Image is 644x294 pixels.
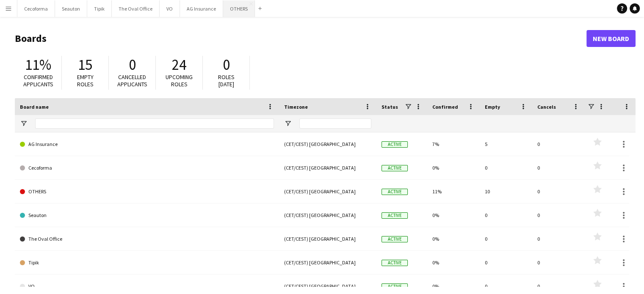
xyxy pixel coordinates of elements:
[87,0,112,17] button: Tipik
[432,104,458,110] span: Confirmed
[532,156,585,179] div: 0
[381,212,408,219] span: Active
[279,227,376,250] div: (CET/CEST) [GEOGRAPHIC_DATA]
[55,0,87,17] button: Seauton
[381,236,408,242] span: Active
[381,104,398,110] span: Status
[381,260,408,266] span: Active
[427,132,480,156] div: 7%
[112,0,160,17] button: The Oval Office
[532,132,585,156] div: 0
[381,189,408,195] span: Active
[381,283,408,290] span: Active
[532,251,585,274] div: 0
[485,104,500,110] span: Empty
[427,227,480,250] div: 0%
[381,165,408,171] span: Active
[223,0,255,17] button: OTHERS
[586,30,636,47] a: New Board
[480,180,532,203] div: 10
[166,73,193,88] span: Upcoming roles
[284,120,292,127] button: Open Filter Menu
[17,0,55,17] button: Cecoforma
[480,156,532,179] div: 0
[218,73,235,88] span: Roles [DATE]
[532,203,585,227] div: 0
[480,132,532,156] div: 5
[480,251,532,274] div: 0
[223,55,230,74] span: 0
[23,73,53,88] span: Confirmed applicants
[117,73,147,88] span: Cancelled applicants
[279,180,376,203] div: (CET/CEST) [GEOGRAPHIC_DATA]
[78,55,92,74] span: 15
[20,203,274,227] a: Seauton
[15,32,586,45] h1: Boards
[279,251,376,274] div: (CET/CEST) [GEOGRAPHIC_DATA]
[537,104,556,110] span: Cancels
[427,156,480,179] div: 0%
[25,55,51,74] span: 11%
[284,104,308,110] span: Timezone
[20,156,274,180] a: Cecoforma
[20,120,28,127] button: Open Filter Menu
[532,180,585,203] div: 0
[35,118,274,129] input: Board name Filter Input
[180,0,223,17] button: AG Insurance
[160,0,180,17] button: VO
[279,156,376,179] div: (CET/CEST) [GEOGRAPHIC_DATA]
[279,203,376,227] div: (CET/CEST) [GEOGRAPHIC_DATA]
[299,118,371,129] input: Timezone Filter Input
[20,180,274,203] a: OTHERS
[381,141,408,148] span: Active
[427,203,480,227] div: 0%
[20,104,49,110] span: Board name
[172,55,186,74] span: 24
[20,227,274,251] a: The Oval Office
[480,203,532,227] div: 0
[427,180,480,203] div: 11%
[427,251,480,274] div: 0%
[129,55,136,74] span: 0
[532,227,585,250] div: 0
[20,251,274,275] a: Tipik
[77,73,94,88] span: Empty roles
[279,132,376,156] div: (CET/CEST) [GEOGRAPHIC_DATA]
[480,227,532,250] div: 0
[20,132,274,156] a: AG Insurance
